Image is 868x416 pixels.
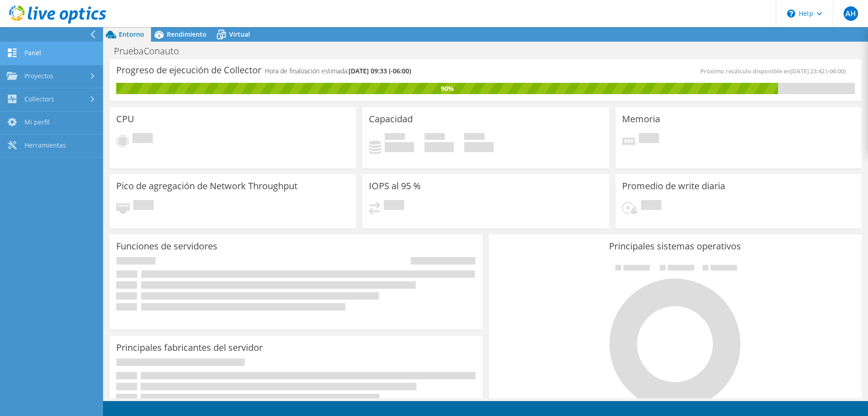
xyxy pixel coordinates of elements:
[639,133,659,145] span: Pendiente
[790,67,846,75] span: [DATE] 23:42 (-06:00)
[425,133,445,142] span: Libre
[700,67,850,75] span: Próximo recálculo disponible en
[622,181,725,191] h3: Promedio de write diaria
[110,46,193,56] h1: PruebaConauto
[464,133,485,142] span: Total
[385,142,414,152] h4: 0 GiB
[495,241,855,251] h3: Principales sistemas operativos
[385,133,405,142] span: Used
[425,142,454,152] h4: 0 GiB
[464,142,494,152] h4: 0 GiB
[119,30,144,38] span: Entorno
[369,114,413,124] h3: Capacidad
[116,181,297,191] h3: Pico de agregación de Network Throughput
[116,84,778,94] div: 90%
[622,114,660,124] h3: Memoria
[167,30,207,38] span: Rendimiento
[132,133,153,145] span: Pendiente
[116,343,263,353] h3: Principales fabricantes del servidor
[265,66,411,76] h4: Hora de finalización estimada:
[384,200,404,212] span: Pendiente
[844,6,858,21] span: AH
[229,30,250,38] span: Virtual
[787,10,795,18] svg: \n
[349,67,411,75] span: [DATE] 09:33 (-06:00)
[133,200,154,212] span: Pendiente
[116,114,134,124] h3: CPU
[116,241,217,251] h3: Funciones de servidores
[641,200,661,212] span: Pendiente
[369,181,421,191] h3: IOPS al 95 %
